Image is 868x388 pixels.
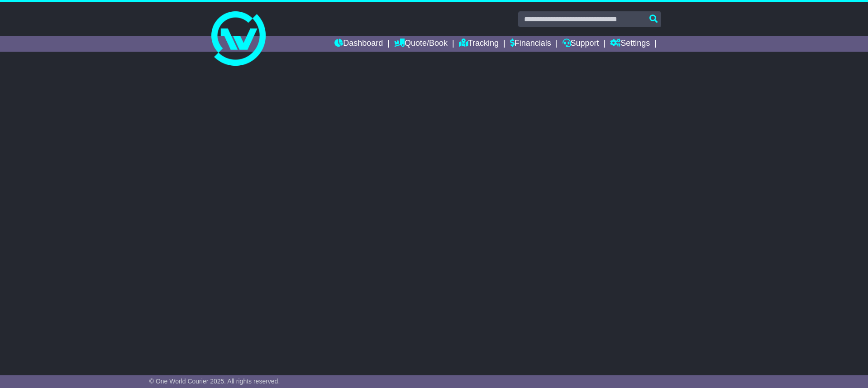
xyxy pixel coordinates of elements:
[563,36,599,52] a: Support
[149,378,280,385] span: © One World Courier 2025. All rights reserved.
[334,36,383,52] a: Dashboard
[510,36,551,52] a: Financials
[610,36,650,52] a: Settings
[394,36,448,52] a: Quote/Book
[459,36,499,52] a: Tracking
